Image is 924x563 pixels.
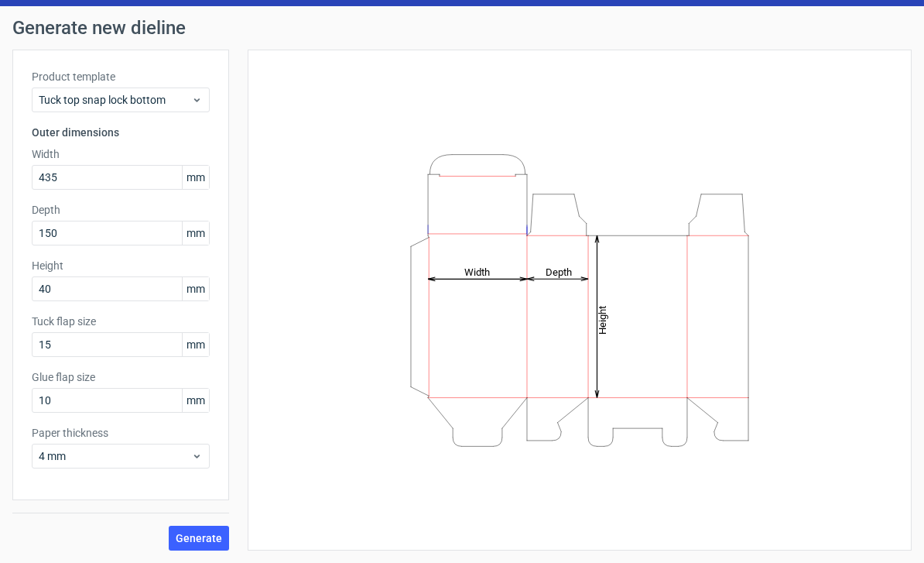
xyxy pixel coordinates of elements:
[32,425,210,441] label: Paper thickness
[39,448,191,464] span: 4 mm
[32,202,210,218] label: Depth
[546,266,572,277] tspan: Depth
[32,146,210,162] label: Width
[32,125,210,140] h3: Outer dimensions
[182,166,209,189] span: mm
[182,389,209,412] span: mm
[176,533,222,544] span: Generate
[182,221,209,245] span: mm
[32,69,210,84] label: Product template
[182,277,209,300] span: mm
[597,305,608,334] tspan: Height
[464,266,490,277] tspan: Width
[169,526,229,551] button: Generate
[32,258,210,273] label: Height
[182,333,209,356] span: mm
[39,92,191,108] span: Tuck top snap lock bottom
[32,314,210,329] label: Tuck flap size
[12,19,912,37] h1: Generate new dieline
[32,369,210,385] label: Glue flap size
